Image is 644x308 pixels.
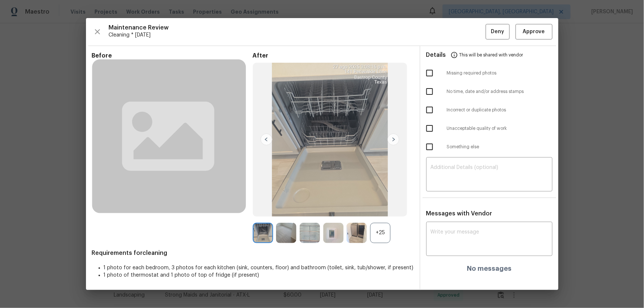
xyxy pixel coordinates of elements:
[516,24,552,40] button: Approve
[447,125,552,132] span: Unacceptable quality of work
[447,89,552,95] span: No time, date and/or address stamps
[104,271,414,279] li: 1 photo of thermostat and 1 photo of top of fridge (if present)
[261,134,272,145] img: left-chevron-button-url
[447,70,552,76] span: Missing required photos
[253,52,414,59] span: After
[92,52,253,59] span: Before
[420,101,558,119] div: Incorrect or duplicate photos
[447,107,552,113] span: Incorrect or duplicate photos
[420,82,558,101] div: No time, date and/or address stamps
[109,31,486,39] span: Cleaning * [DATE]
[370,223,390,243] div: +25
[459,46,523,64] span: This will be shared with vendor
[523,27,545,37] span: Approve
[426,46,446,64] span: Details
[467,265,512,272] h4: No messages
[426,211,492,217] span: Messages with Vendor
[420,138,558,156] div: Something else
[92,249,414,257] span: Requirements for cleaning
[420,119,558,138] div: Unacceptable quality of work
[486,24,510,40] button: Deny
[388,134,399,145] img: right-chevron-button-url
[104,264,414,271] li: 1 photo for each bedroom, 3 photos for each kitchen (sink, counters, floor) and bathroom (toilet,...
[420,64,558,82] div: Missing required photos
[109,24,486,31] span: Maintenance Review
[491,27,504,37] span: Deny
[447,144,552,150] span: Something else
